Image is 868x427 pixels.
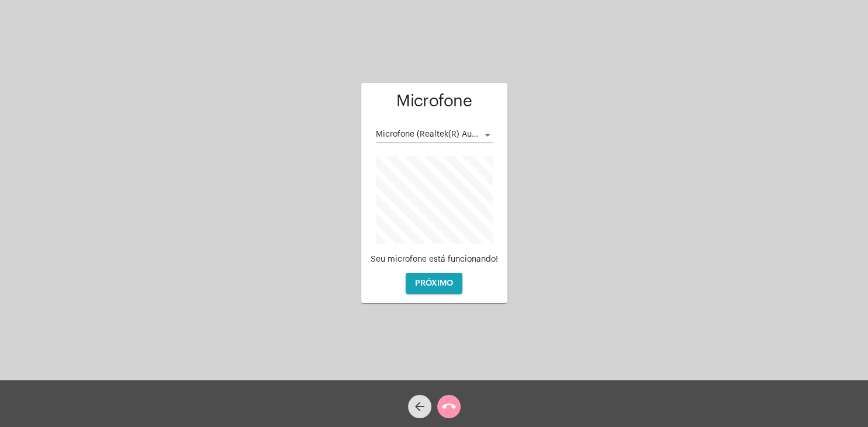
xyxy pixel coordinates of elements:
[442,400,456,414] mat-icon: call_end
[371,92,498,110] h1: Microfone
[371,255,498,264] div: Seu microfone está funcionando!
[413,400,427,414] mat-icon: arrow_back
[376,130,487,138] span: Microfone (Realtek(R) Audio)
[415,279,453,287] span: PRÓXIMO
[406,273,462,294] button: PRÓXIMO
